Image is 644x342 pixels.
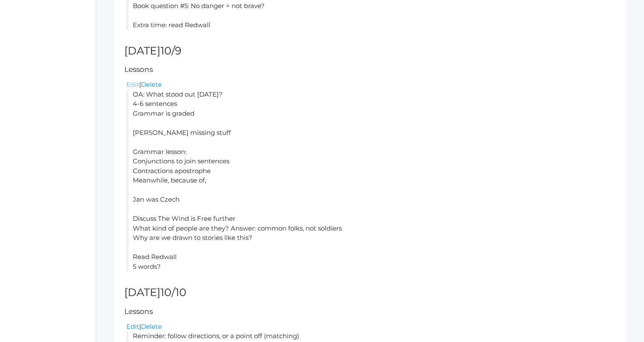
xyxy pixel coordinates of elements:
h2: [DATE] [124,287,616,299]
h5: Lessons [124,66,616,74]
span: 10/10 [160,286,186,299]
a: Delete [141,322,162,331]
div: | [126,322,616,332]
a: Delete [141,80,162,88]
h5: Lessons [124,308,616,316]
a: Edit [126,322,139,331]
li: OA: What stood out [DATE]? 4-6 sentences Grammar is graded [PERSON_NAME] missing stuff Grammar le... [126,90,616,272]
div: | [126,80,616,90]
a: Edit [126,80,139,88]
h2: [DATE] [124,45,616,57]
span: 10/9 [160,44,181,57]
